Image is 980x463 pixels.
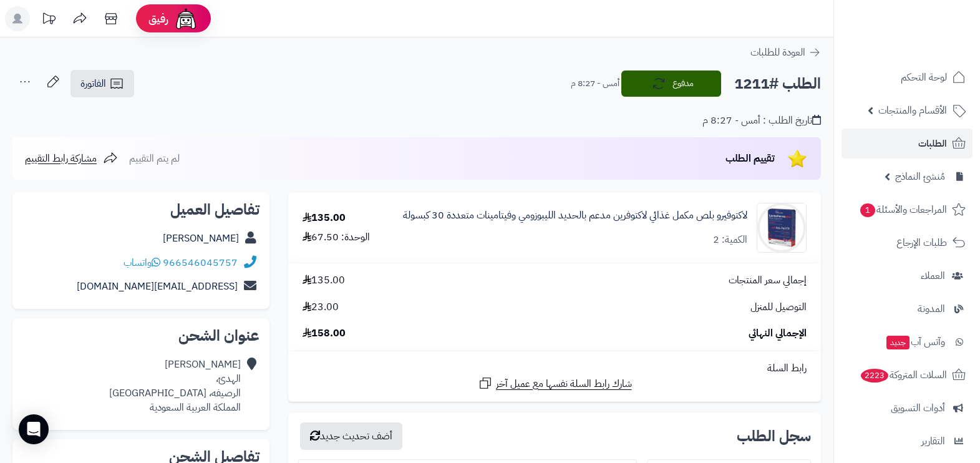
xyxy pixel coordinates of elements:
[25,151,118,166] a: مشاركة رابط التقييم
[293,361,816,376] div: رابط السلة
[80,76,106,91] span: الفاتورة
[842,228,973,258] a: طلبات الإرجاع
[124,255,160,270] a: واتساب
[22,202,260,217] h2: تفاصيل العميل
[918,300,945,318] span: المدونة
[303,211,346,225] div: 135.00
[729,273,807,288] span: إجمالي سعر المنتجات
[478,376,632,391] a: شارك رابط السلة نفسها مع عميل آخر
[886,336,910,349] span: جديد
[918,135,947,152] span: الطلبات
[163,231,239,246] a: [PERSON_NAME]
[750,45,821,60] a: العودة للطلبات
[403,208,747,223] a: لاكتوفيرو بلص مكمل غذائي لاكتوفرين مدعم بالحديد الليبوزومي وفيتامينات متعددة 30 كبسولة
[921,432,945,450] span: التقارير
[750,300,807,314] span: التوصيل للمنزل
[303,326,346,341] span: 158.00
[163,255,238,270] a: 966546045757
[891,399,945,417] span: أدوات التسويق
[895,168,945,185] span: مُنشئ النماذج
[842,129,973,158] a: الطلبات
[860,366,947,384] span: السلات المتروكة
[921,267,945,285] span: العملاء
[303,273,345,288] span: 135.00
[22,328,260,343] h2: عنوان الشحن
[77,279,238,294] a: [EMAIL_ADDRESS][DOMAIN_NAME]
[621,71,721,97] button: مدفوع
[842,294,973,324] a: المدونة
[757,203,806,253] img: 1757889716-LactoferroPlus%2030%20Capsules-90x90.jpg
[842,327,973,357] a: وآتس آبجديد
[859,201,947,218] span: المراجعات والأسئلة
[496,377,632,391] span: شارك رابط السلة نفسها مع عميل آخر
[300,422,402,450] button: أضف تحديث جديد
[842,62,973,92] a: لوحة التحكم
[725,151,775,166] span: تقييم الطلب
[33,6,64,34] a: تحديثات المنصة
[70,70,134,97] a: الفاتورة
[737,429,811,444] h3: سجل الطلب
[878,102,947,119] span: الأقسام والمنتجات
[749,326,807,341] span: الإجمالي النهائي
[303,300,339,314] span: 23.00
[702,114,821,128] div: تاريخ الطلب : أمس - 8:27 م
[901,69,947,86] span: لوحة التحكم
[896,234,947,251] span: طلبات الإرجاع
[842,360,973,390] a: السلات المتروكة2223
[885,333,945,351] span: وآتس آب
[19,414,49,444] div: Open Intercom Messenger
[860,203,875,217] span: 1
[895,33,968,59] img: logo-2.png
[842,261,973,291] a: العملاء
[571,77,619,90] small: أمس - 8:27 م
[750,45,805,60] span: العودة للطلبات
[303,230,370,245] div: الوحدة: 67.50
[842,426,973,456] a: التقارير
[713,233,747,247] div: الكمية: 2
[734,71,821,97] h2: الطلب #1211
[842,393,973,423] a: أدوات التسويق
[25,151,97,166] span: مشاركة رابط التقييم
[173,6,198,31] img: ai-face.png
[148,11,168,26] span: رفيق
[861,369,888,383] span: 2223
[109,358,241,414] div: [PERSON_NAME] الهدئ، الرصيفه، [GEOGRAPHIC_DATA] المملكة العربية السعودية
[842,195,973,225] a: المراجعات والأسئلة1
[129,151,180,166] span: لم يتم التقييم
